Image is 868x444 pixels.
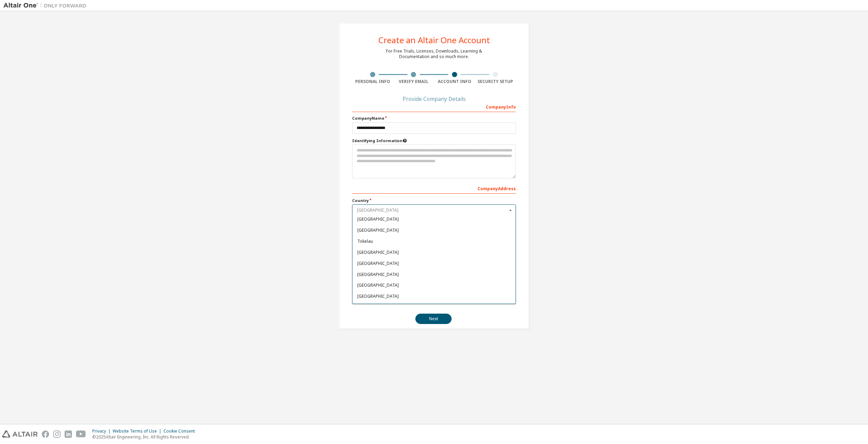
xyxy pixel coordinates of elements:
img: linkedin.svg [65,431,72,438]
span: [GEOGRAPHIC_DATA] [357,250,511,255]
span: [GEOGRAPHIC_DATA] [357,228,511,232]
div: Verify Email [393,79,434,84]
span: [GEOGRAPHIC_DATA] [357,261,511,266]
div: Company Info [352,101,516,112]
label: Company Name [352,115,516,121]
div: Website Terms of Use [113,428,163,434]
span: [GEOGRAPHIC_DATA] [357,294,511,298]
span: [GEOGRAPHIC_DATA] [357,284,511,288]
div: Company Address [352,183,516,194]
span: [GEOGRAPHIC_DATA] [357,272,511,277]
div: For Free Trials, Licenses, Downloads, Learning & Documentation and so much more. [386,48,482,59]
img: Altair One [3,2,90,9]
div: Security Setup [475,79,516,84]
div: Provide Company Details [352,97,516,101]
span: [GEOGRAPHIC_DATA] [357,217,511,221]
div: Cookie Consent [163,428,199,434]
span: Tokelau [357,239,511,243]
p: © 2025 Altair Engineering, Inc. All Rights Reserved. [92,434,199,440]
label: Country [352,198,516,203]
img: instagram.svg [53,431,60,438]
img: youtube.svg [76,431,86,438]
img: altair_logo.svg [2,431,38,438]
img: facebook.svg [42,431,49,438]
div: Personal Info [352,79,393,84]
div: Create an Altair One Account [378,36,490,44]
label: Please provide any information that will help our support team identify your company. Email and n... [352,138,516,144]
button: Next [415,314,452,324]
div: Privacy [92,428,113,434]
div: Account Info [434,79,475,84]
